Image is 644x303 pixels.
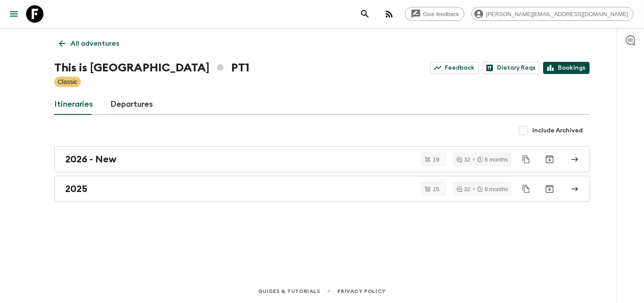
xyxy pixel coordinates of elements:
[356,5,374,23] button: search adventures
[518,151,534,167] button: Duplicate
[54,176,590,202] a: 2025
[5,5,23,23] button: menu
[541,151,558,168] button: Archive
[481,11,633,17] span: [PERSON_NAME][EMAIL_ADDRESS][DOMAIN_NAME]
[54,146,590,172] a: 2026 - New
[482,62,540,74] a: Dietary Reqs
[541,180,558,198] button: Archive
[65,154,116,165] h2: 2026 - New
[258,286,320,296] a: Guides & Tutorials
[478,186,508,192] div: 8 months
[471,7,634,21] div: [PERSON_NAME][EMAIL_ADDRESS][DOMAIN_NAME]
[65,183,87,195] h2: 2025
[428,186,445,192] span: 15
[54,94,93,115] a: Itineraries
[428,157,445,162] span: 19
[405,7,465,21] a: Give feedback
[518,181,534,197] button: Duplicate
[457,186,470,192] div: 32
[58,77,77,86] p: Classic
[110,94,153,115] a: Departures
[478,157,508,162] div: 8 months
[430,62,479,74] a: Feedback
[54,59,249,77] h1: This is [GEOGRAPHIC_DATA] PT1
[70,38,119,49] p: All adventures
[54,35,124,52] a: All adventures
[532,126,583,135] span: Include Archived
[338,286,386,296] a: Privacy Policy
[457,157,470,162] div: 32
[418,11,464,17] span: Give feedback
[543,62,590,74] a: Bookings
